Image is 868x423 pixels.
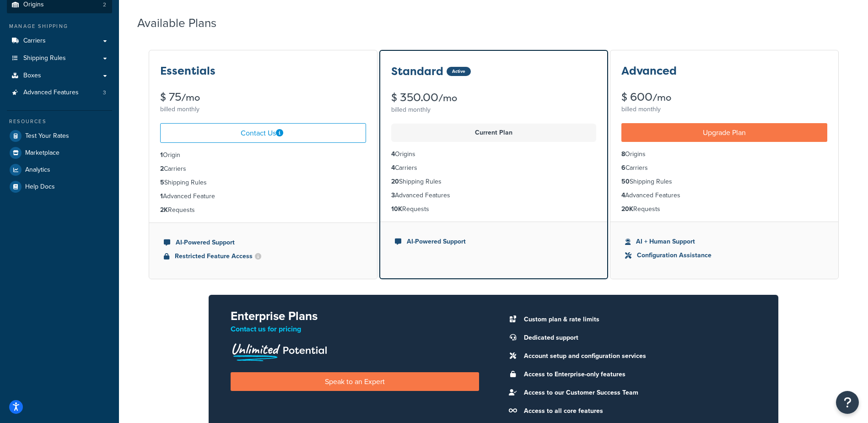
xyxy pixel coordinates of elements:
span: Analytics [25,166,50,174]
a: Help Docs [7,179,112,195]
a: Marketplace [7,145,112,161]
a: Contact Us [160,123,366,143]
li: Shipping Rules [621,177,827,187]
a: Boxes [7,67,112,84]
p: Current Plan [397,126,591,139]
li: Restricted Feature Access [164,251,362,261]
strong: 20 [391,177,399,186]
li: Carriers [160,164,366,174]
small: /mo [438,92,457,104]
li: AI-Powered Support [164,238,362,248]
div: $ 350.00 [391,92,596,103]
li: Shipping Rules [391,177,596,187]
img: Unlimited Potential [231,340,328,361]
span: Origins [23,1,44,9]
li: Access to all core features [519,405,757,418]
a: Upgrade Plan [621,123,827,142]
li: Advanced Features [621,190,827,201]
li: Access to our Customer Success Team [519,386,757,399]
span: Advanced Features [23,89,79,97]
h2: Enterprise Plans [231,309,479,323]
a: Advanced Features 3 [7,84,112,101]
a: Carriers [7,33,112,49]
strong: 2K [160,205,168,215]
div: billed monthly [160,103,366,116]
li: Dedicated support [519,331,757,344]
li: Advanced Features [7,84,112,101]
strong: 8 [621,149,625,159]
span: Help Docs [25,183,55,191]
li: AI + Human Support [625,237,824,247]
strong: 6 [621,163,625,173]
div: Manage Shipping [7,22,112,30]
strong: 4 [391,163,395,173]
div: $ 75 [160,92,366,103]
li: Origin [160,150,366,160]
a: Speak to an Expert [231,372,479,391]
li: AI-Powered Support [395,237,593,247]
strong: 10K [391,204,402,214]
a: Test Your Rates [7,128,112,144]
button: Open Resource Center [836,391,859,414]
li: Configuration Assistance [625,250,824,260]
strong: 4 [621,190,625,200]
li: Carriers [391,163,596,173]
li: Account setup and configuration services [519,350,757,363]
li: Custom plan & rate limits [519,313,757,326]
strong: 2 [160,164,164,174]
span: Boxes [23,72,41,80]
span: Carriers [23,37,46,45]
strong: 50 [621,177,630,186]
li: Shipping Rules [160,178,366,188]
span: Marketplace [25,149,59,157]
a: Shipping Rules [7,50,112,67]
div: $ 600 [621,92,827,103]
li: Access to Enterprise-only features [519,368,757,381]
strong: 20K [621,204,633,214]
div: billed monthly [391,103,596,116]
li: Origins [621,149,827,159]
strong: 4 [391,149,395,159]
strong: 1 [160,191,163,201]
li: Requests [621,204,827,214]
h3: Advanced [621,65,677,77]
h2: Available Plans [137,16,230,30]
span: Test Your Rates [25,132,69,140]
strong: 3 [391,190,395,200]
h3: Standard [391,65,443,77]
li: Carriers [621,163,827,173]
span: 3 [103,89,106,97]
li: Advanced Features [391,190,596,201]
span: 2 [103,1,106,9]
div: Resources [7,118,112,125]
small: /mo [181,91,200,104]
li: Origins [391,149,596,159]
div: billed monthly [621,103,827,116]
p: Contact us for pricing [231,323,479,336]
small: /mo [652,91,671,104]
li: Advanced Feature [160,191,366,201]
div: Active [447,67,471,76]
span: Shipping Rules [23,54,66,62]
h3: Essentials [160,65,216,77]
a: Analytics [7,162,112,178]
li: Requests [391,204,596,214]
li: Requests [160,205,366,215]
strong: 1 [160,150,163,160]
strong: 5 [160,178,164,187]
